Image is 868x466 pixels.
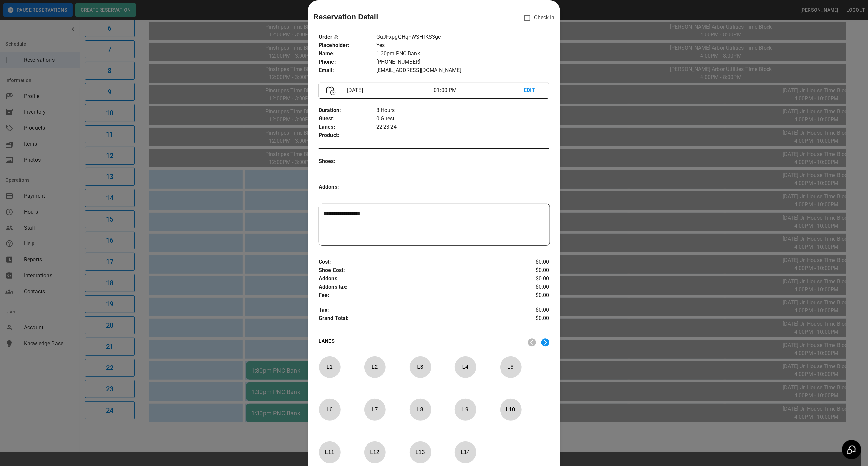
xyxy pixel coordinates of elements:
[319,258,511,266] p: Cost :
[511,283,549,291] p: $0.00
[541,338,549,347] img: right.svg
[524,86,542,95] p: EDIT
[319,291,511,300] p: Fee :
[376,33,549,41] p: GuJFxpgQHqFWSHfKSSgc
[454,444,476,460] p: L 14
[364,402,386,417] p: L 7
[376,106,549,115] p: 3 Hours
[319,444,341,460] p: L 11
[319,41,376,50] p: Placeholder :
[319,314,511,324] p: Grand Total :
[511,291,549,300] p: $0.00
[376,58,549,66] p: [PHONE_NUMBER]
[319,50,376,58] p: Name :
[319,402,341,417] p: L 6
[376,50,549,58] p: 1:30pm PNC Bank
[319,183,376,191] p: Addons :
[409,359,431,375] p: L 3
[454,359,476,375] p: L 4
[376,66,549,75] p: [EMAIL_ADDRESS][DOMAIN_NAME]
[409,444,431,460] p: L 13
[326,86,336,95] img: Vector
[409,402,431,417] p: L 8
[319,266,511,275] p: Shoe Cost :
[319,66,376,75] p: Email :
[364,359,386,375] p: L 2
[319,157,376,166] p: Shoes :
[520,11,555,25] p: Check In
[319,123,376,131] p: Lanes :
[511,275,549,283] p: $0.00
[511,266,549,275] p: $0.00
[511,306,549,314] p: $0.00
[376,123,549,131] p: 22,23,24
[376,41,549,50] p: Yes
[319,338,523,347] p: LANES
[511,258,549,266] p: $0.00
[376,115,549,123] p: 0 Guest
[364,444,386,460] p: L 12
[319,306,511,314] p: Tax :
[434,86,523,94] p: 01:00 PM
[319,58,376,66] p: Phone :
[511,314,549,324] p: $0.00
[319,115,376,123] p: Guest :
[313,11,378,22] p: Reservation Detail
[319,283,511,291] p: Addons tax :
[528,338,536,347] img: nav_left.svg
[319,33,376,41] p: Order # :
[319,131,376,140] p: Product :
[344,86,434,94] p: [DATE]
[500,359,522,375] p: L 5
[500,402,522,417] p: L 10
[319,359,341,375] p: L 1
[454,402,476,417] p: L 9
[319,275,511,283] p: Addons :
[319,106,376,115] p: Duration :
